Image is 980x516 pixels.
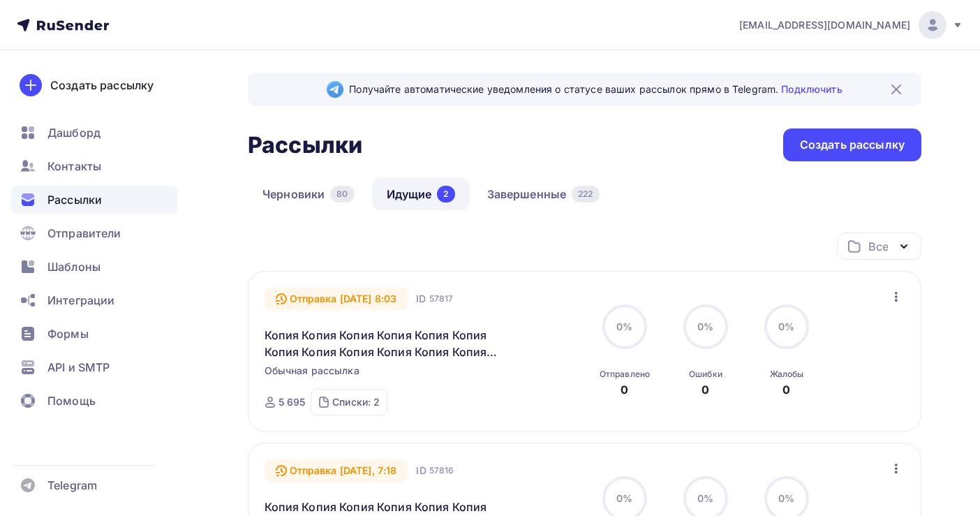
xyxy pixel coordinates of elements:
span: [EMAIL_ADDRESS][DOMAIN_NAME] [739,18,910,32]
h2: Рассылки [248,131,362,159]
span: Контакты [47,158,101,175]
span: Дашборд [47,124,101,141]
a: Шаблоны [11,253,177,281]
div: Отправка [DATE] 8:03 [265,288,408,310]
a: Подключить [781,83,842,95]
span: 0% [778,320,794,332]
span: API и SMTP [47,359,110,376]
a: Черновики80 [248,178,369,210]
a: [EMAIL_ADDRESS][DOMAIN_NAME] [739,11,963,39]
a: Формы [11,320,177,348]
a: Контакты [11,152,177,180]
div: Отправлено [600,369,650,380]
div: 80 [330,186,354,202]
a: Дашборд [11,119,177,147]
span: 0% [697,320,713,332]
div: Отправка [DATE], 7:18 [265,459,408,482]
span: ID [416,464,426,478]
a: Завершенные222 [473,178,614,210]
div: 5 695 [279,395,306,409]
span: 57817 [429,292,454,306]
span: Интеграции [47,292,114,309]
div: 2 [437,186,454,202]
span: Получайте автоматические уведомления о статусе ваших рассылок прямо в Telegram. [349,82,842,96]
span: Помощь [47,392,96,409]
a: Рассылки [11,186,177,214]
span: 0% [616,320,632,332]
div: Ошибки [689,369,722,380]
span: 57816 [429,464,454,478]
span: 0% [616,492,632,504]
span: 0% [778,492,794,504]
div: Все [868,238,888,255]
span: ID [416,292,426,306]
button: Все [837,233,921,260]
div: 0 [621,381,628,398]
div: Создать рассылку [800,137,905,153]
span: Telegram [47,477,97,494]
span: 0% [697,492,713,504]
div: 222 [572,186,599,202]
span: Рассылки [47,191,102,208]
span: Обычная рассылка [265,364,359,378]
span: Отправители [47,225,121,242]
div: 0 [701,381,709,398]
img: Telegram [327,81,343,98]
span: Формы [47,325,89,342]
a: Отправители [11,219,177,247]
div: Создать рассылку [50,77,154,94]
div: Списки: 2 [332,395,380,409]
a: Идущие2 [372,178,470,210]
a: Копия Копия Копия Копия Копия Копия Копия Копия Копия Копия Копия Копия Копия Копия Копия Копия К... [265,327,504,360]
span: Шаблоны [47,258,101,275]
